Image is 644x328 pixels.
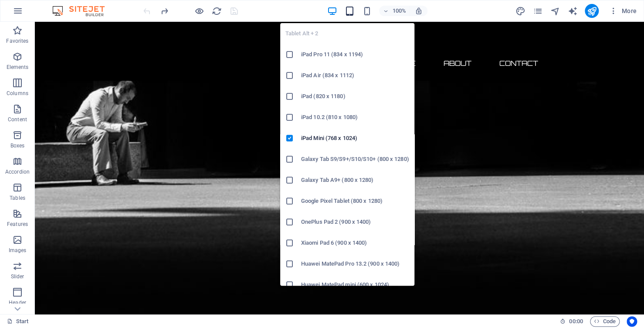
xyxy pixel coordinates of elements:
[301,259,409,269] h6: Huawei MatePad Pro 13.2 (900 x 1400)
[627,316,637,327] button: Usercentrics
[5,168,30,175] p: Accordion
[515,6,525,16] button: design
[594,316,616,327] span: Code
[11,273,24,280] p: Slider
[159,6,169,16] button: redo
[301,238,409,248] h6: Xiaomi Pad 6 (900 x 1400)
[9,299,26,306] p: Header
[301,70,409,81] h6: iPad Air (834 x 1112)
[211,6,222,16] button: reload
[560,316,583,327] h6: Session time
[301,217,409,227] h6: OnePlus Pad 2 (900 x 1400)
[301,175,409,185] h6: Galaxy Tab A9+ (800 x 1280)
[415,7,423,15] i: On resize automatically adjust zoom level to fit chosen device.
[301,280,409,290] h6: Huawei MatePad mini (600 x 1024)
[7,64,29,71] p: Elements
[10,142,25,149] p: Boxes
[301,196,409,206] h6: Google Pixel Tablet (800 x 1280)
[590,316,620,327] button: Code
[567,6,578,16] button: text_generator
[550,6,560,16] i: Navigator
[301,49,409,60] h6: iPad Pro 11 (834 x 1194)
[606,4,640,18] button: More
[159,6,169,16] i: Redo: Delete elements (Ctrl+Y, ⌘+Y)
[567,6,577,16] i: AI Writer
[550,6,560,16] button: navigator
[392,6,406,16] h6: 100%
[10,195,25,202] p: Tables
[6,38,28,44] p: Favorites
[7,90,28,97] p: Columns
[301,133,409,143] h6: iPad Mini (768 x 1024)
[8,116,27,123] p: Content
[609,7,637,15] span: More
[7,221,28,228] p: Features
[301,154,409,164] h6: Galaxy Tab S9/S9+/S10/S10+ (800 x 1280)
[212,6,222,16] i: Reload page
[379,6,410,16] button: 100%
[585,4,599,18] button: publish
[586,6,597,16] i: Publish
[532,6,543,16] button: pages
[515,6,525,16] i: Design (Ctrl+Alt+Y)
[9,247,27,254] p: Images
[7,316,29,327] a: Click to cancel selection. Double-click to open Pages
[301,91,409,102] h6: iPad (820 x 1180)
[301,112,409,123] h6: iPad 10.2 (810 x 1080)
[569,316,583,327] span: 00 00
[50,6,115,16] img: Editor Logo
[575,318,576,325] span: :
